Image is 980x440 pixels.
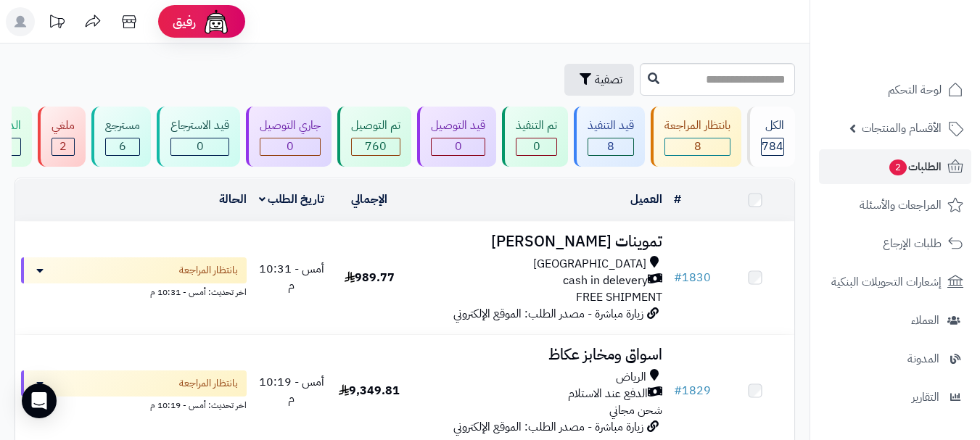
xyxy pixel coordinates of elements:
[576,289,662,306] span: FREE SHIPMENT
[59,138,67,155] span: 2
[171,138,228,155] div: 0
[499,107,571,167] a: تم التنفيذ 0
[607,138,614,155] span: 8
[889,159,907,175] span: 2
[888,80,942,100] span: لوحة التحكم
[106,138,139,155] div: 6
[243,107,334,167] a: جاري التوصيل 0
[119,138,126,155] span: 6
[595,71,622,88] span: تصفية
[170,117,229,134] div: قيد الاسترجاع
[414,233,662,250] h3: تموينات [PERSON_NAME]
[860,195,942,215] span: المراجعات والأسئلة
[674,269,682,286] span: #
[883,233,942,254] span: طلبات الإرجاع
[609,402,662,419] span: شحن مجاني
[22,383,57,418] div: Open Intercom Messenger
[674,382,711,399] a: #1829
[819,149,971,184] a: الطلبات2
[455,138,462,155] span: 0
[571,107,648,167] a: قيد التنفيذ 8
[911,310,939,331] span: العملاء
[819,226,971,261] a: طلبات الإرجاع
[414,346,662,363] h3: اسواق ومخابز عكاظ
[568,386,648,402] span: الدفع عند الاستلام
[648,107,744,167] a: بانتظار المراجعة 8
[616,369,646,386] span: الرياض
[202,7,231,36] img: ai-face.png
[533,256,646,273] span: [GEOGRAPHIC_DATA]
[664,117,730,134] div: بانتظار المراجعة
[219,191,247,208] a: الحالة
[563,273,648,289] span: cash in delevery
[516,117,557,134] div: تم التنفيذ
[819,72,971,107] a: لوحة التحكم
[259,373,324,407] span: أمس - 10:19 م
[260,138,320,155] div: 0
[179,376,238,391] span: بانتظار المراجعة
[351,117,400,134] div: تم التوصيل
[819,341,971,376] a: المدونة
[453,305,643,323] span: زيارة مباشرة - مصدر الطلب: الموقع الإلكتروني
[888,157,942,177] span: الطلبات
[105,117,140,134] div: مسترجع
[345,269,395,286] span: 989.77
[674,269,711,286] a: #1830
[259,260,324,294] span: أمس - 10:31 م
[259,191,325,208] a: تاريخ الطلب
[38,7,75,40] a: تحديثات المنصة
[179,263,238,278] span: بانتظار المراجعة
[694,138,701,155] span: 8
[260,117,321,134] div: جاري التوصيل
[630,191,662,208] a: العميل
[35,107,88,167] a: ملغي 2
[432,138,485,155] div: 0
[334,107,414,167] a: تم التوصيل 760
[831,272,942,292] span: إشعارات التحويلات البنكية
[588,117,634,134] div: قيد التنفيذ
[881,37,966,67] img: logo-2.png
[52,117,75,134] div: ملغي
[907,349,939,369] span: المدونة
[761,117,784,134] div: الكل
[862,118,942,138] span: الأقسام والمنتجات
[744,107,798,167] a: الكل784
[339,382,400,399] span: 9,349.81
[21,397,247,412] div: اخر تحديث: أمس - 10:19 م
[819,303,971,338] a: العملاء
[88,107,154,167] a: مسترجع 6
[287,138,294,155] span: 0
[154,107,243,167] a: قيد الاسترجاع 0
[674,191,681,208] a: #
[912,387,939,407] span: التقارير
[197,138,204,155] span: 0
[819,265,971,299] a: إشعارات التحويلات البنكية
[365,138,387,155] span: 760
[453,418,643,436] span: زيارة مباشرة - مصدر الطلب: الموقع الإلكتروني
[414,107,499,167] a: قيد التوصيل 0
[52,138,74,155] div: 2
[21,283,247,299] div: اخر تحديث: أمس - 10:31 م
[819,380,971,415] a: التقارير
[674,382,682,399] span: #
[533,138,540,155] span: 0
[431,117,485,134] div: قيد التوصيل
[588,138,633,155] div: 8
[352,138,400,155] div: 760
[819,188,971,223] a: المراجعات والأسئلة
[516,138,556,155] div: 0
[351,191,387,208] a: الإجمالي
[173,13,196,30] span: رفيق
[564,64,634,96] button: تصفية
[762,138,783,155] span: 784
[665,138,730,155] div: 8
